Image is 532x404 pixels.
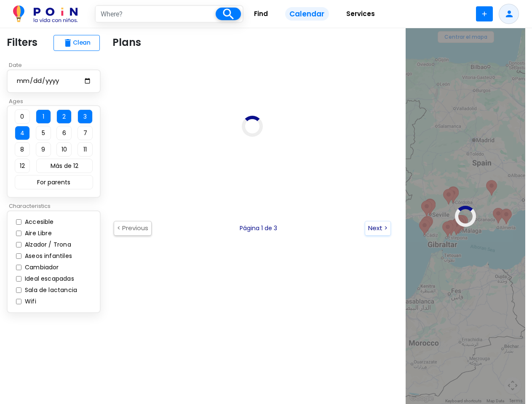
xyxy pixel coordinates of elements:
label: Accesible [23,218,54,226]
button: For parents [15,175,93,189]
span: Calendar [285,7,329,21]
button: Más de 12 [36,159,93,173]
label: Aseos infantiles [23,252,72,260]
input: Where? [96,6,216,22]
button: Next > [365,221,391,236]
button: < Previous [114,221,152,236]
span: delete [63,38,73,48]
button: 12 [15,159,30,173]
button: 10 [56,142,72,157]
a: Services [336,4,385,24]
label: Cambiador [23,263,59,272]
button: 1 [36,109,51,124]
span: Services [342,7,379,21]
label: Aire Libre [23,229,52,238]
p: Filters [7,35,37,50]
span: Find [250,7,272,21]
label: Sala de lactancia [23,286,77,295]
label: Ideal escapadas [23,274,74,283]
button: deleteClean [53,35,100,51]
button: 7 [78,126,93,140]
button: 9 [36,142,51,157]
button: 2 [56,109,72,124]
label: Alzador / Trona [23,240,71,249]
button: 4 [15,126,30,140]
p: Plans [112,35,141,50]
button: 11 [78,142,93,157]
button: 8 [15,142,30,157]
p: Characteristics [7,202,106,210]
a: Find [243,4,278,24]
img: POiN [13,5,78,22]
p: Date [7,61,106,69]
button: 0 [15,109,30,124]
button: 3 [78,109,93,124]
p: Página 1 de 3 [240,224,277,233]
label: Wifi [23,297,36,306]
a: Calendar [278,4,335,24]
p: Ages [7,97,106,106]
button: 5 [36,126,51,140]
i: search [221,7,236,21]
button: 6 [56,126,72,140]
